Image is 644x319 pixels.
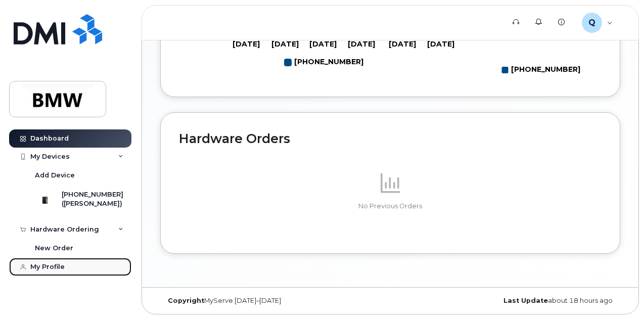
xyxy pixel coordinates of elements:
p: No Previous Orders [179,202,602,211]
tspan: [DATE] [348,39,375,49]
tspan: [DATE] [309,39,337,49]
strong: Copyright [168,297,204,304]
span: Q [588,17,595,29]
tspan: [DATE] [233,39,260,49]
tspan: [DATE] [389,39,417,49]
g: 864-745-1021 [285,54,363,71]
tspan: [DATE] [427,39,454,49]
g: Legend [501,62,580,78]
div: MyServe [DATE]–[DATE] [160,297,313,305]
tspan: [DATE] [272,39,299,49]
div: Q045588 [575,13,620,33]
div: about 18 hours ago [467,297,620,305]
iframe: Messenger Launcher [600,275,636,311]
g: Legend [285,54,363,71]
strong: Last Update [503,297,548,304]
h2: Hardware Orders [179,131,602,146]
